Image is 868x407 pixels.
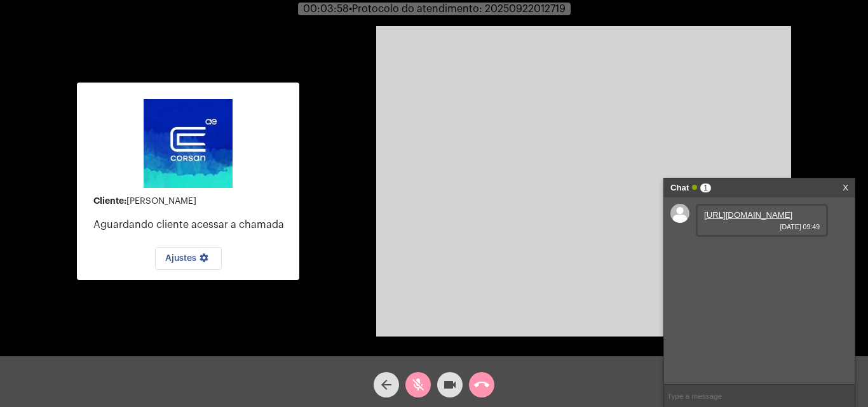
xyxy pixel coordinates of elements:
a: [URL][DOMAIN_NAME] [704,210,792,220]
strong: Cliente: [93,196,126,205]
p: Aguardando cliente acessar a chamada [93,219,289,230]
mat-icon: mic_off [410,377,426,392]
span: 00:03:58 [303,4,349,14]
span: 1 [700,183,711,192]
span: [DATE] 09:49 [704,223,820,230]
mat-icon: call_end [474,377,489,392]
mat-icon: arrow_back [379,377,394,392]
span: Protocolo do atendimento: 20250922012719 [349,4,566,14]
span: • [349,4,352,14]
div: [PERSON_NAME] [93,196,289,206]
mat-icon: settings [196,253,212,268]
strong: Chat [670,178,689,197]
span: Online [692,185,697,190]
img: d4669ae0-8c07-2337-4f67-34b0df7f5ae4.jpeg [144,99,233,188]
input: Type a message [664,385,855,407]
mat-icon: videocam [442,377,458,392]
a: X [843,178,848,197]
button: Ajustes [155,247,222,270]
span: Ajustes [165,254,212,263]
